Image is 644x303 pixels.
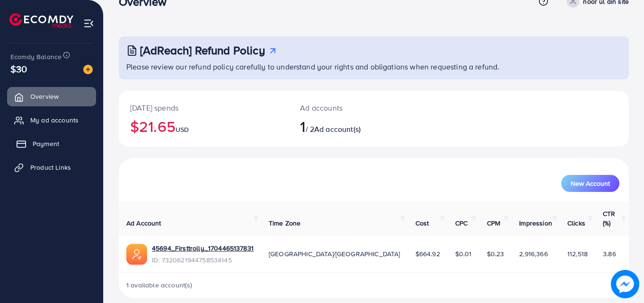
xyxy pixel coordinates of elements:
[571,180,610,187] span: New Account
[126,61,623,72] p: Please review our refund policy carefully to understand your rights and obligations when requesti...
[152,243,254,253] a: 45694_Firsttrolly_1704465137831
[33,139,59,148] span: Payment
[130,117,277,135] h2: $21.65
[126,280,193,290] span: 1 available account(s)
[269,218,300,228] span: Time Zone
[415,249,440,259] span: $664.92
[176,125,189,134] span: USD
[7,134,96,153] a: Payment
[30,163,71,172] span: Product Links
[415,218,429,228] span: Cost
[300,102,405,113] p: Ad accounts
[314,124,361,134] span: Ad account(s)
[300,115,305,137] span: 1
[611,270,639,298] img: image
[140,43,265,57] h3: [AdReach] Refund Policy
[7,87,96,106] a: Overview
[519,249,547,259] span: 2,916,366
[10,52,62,61] span: Ecomdy Balance
[455,249,472,259] span: $0.01
[455,218,468,228] span: CPC
[10,62,27,76] span: $30
[152,255,254,265] span: ID: 7320621944758534145
[603,209,615,228] span: CTR (%)
[603,249,616,259] span: 3.86
[567,218,585,228] span: Clicks
[561,175,619,192] button: New Account
[519,218,552,228] span: Impression
[487,249,504,259] span: $0.23
[30,115,79,125] span: My ad accounts
[83,18,94,29] img: menu
[126,218,161,228] span: Ad Account
[567,249,588,259] span: 112,518
[487,218,500,228] span: CPM
[300,117,405,135] h2: / 2
[9,13,73,28] img: logo
[126,244,147,265] img: ic-ads-acc.e4c84228.svg
[269,249,400,259] span: [GEOGRAPHIC_DATA]/[GEOGRAPHIC_DATA]
[7,158,96,177] a: Product Links
[83,65,93,74] img: image
[7,111,96,130] a: My ad accounts
[130,102,277,113] p: [DATE] spends
[30,92,59,101] span: Overview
